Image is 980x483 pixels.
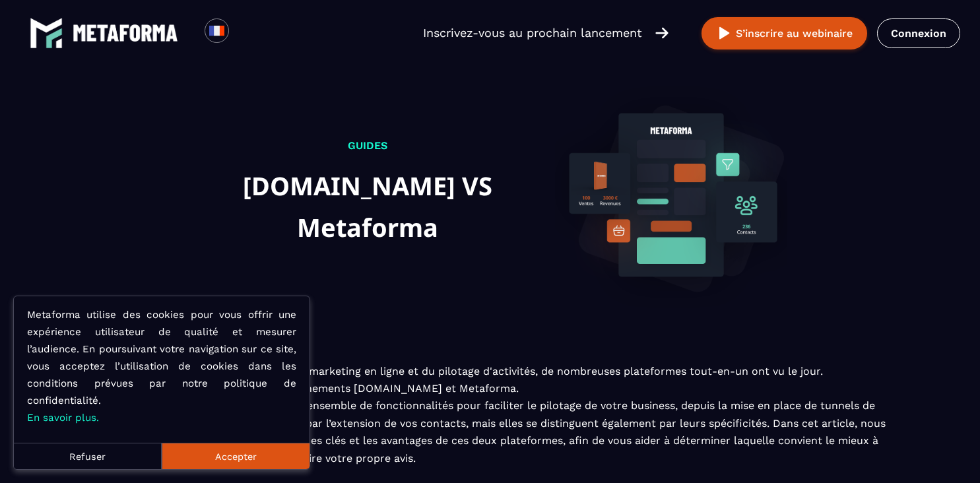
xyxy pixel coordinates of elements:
[30,16,63,49] img: logo
[193,165,542,247] h1: [DOMAIN_NAME] VS Metaforma
[240,25,250,41] input: Search for option
[555,79,787,311] img: logiciel-background
[73,24,178,42] img: logo
[229,18,261,48] div: Search for option
[14,443,162,469] button: Refuser
[27,412,99,424] a: En savoir plus.
[209,22,225,39] img: fr
[162,443,310,469] button: Accepter
[423,24,642,42] p: Inscrivez-vous au prochain lancement
[27,306,296,426] p: Metaforma utilise des cookies pour vous offrir une expérience utilisateur de qualité et mesurer l...
[702,17,867,49] button: S’inscrire au webinaire
[716,25,733,42] img: play
[877,18,960,48] a: Connexion
[94,363,886,467] p: Dans l'univers en constante évolution du marketing en ligne et du pilotage d'activités, de nombre...
[655,26,669,40] img: arrow-right
[193,137,542,154] p: Guides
